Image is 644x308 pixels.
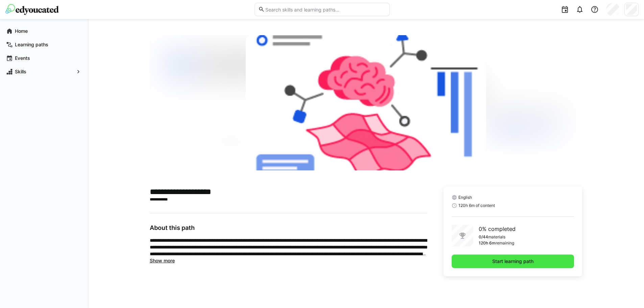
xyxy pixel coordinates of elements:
p: remaining [496,240,514,246]
p: 0% completed [479,225,516,233]
span: 120h 6m of content [458,203,495,208]
input: Search skills and learning paths… [265,6,386,13]
button: Start learning path [452,255,574,268]
p: materials [488,234,505,240]
span: Start learning path [491,258,534,265]
span: English [458,195,472,200]
h3: About this path [150,224,427,232]
p: 120h 6m [479,240,496,246]
span: Show more [150,258,175,263]
p: 0/44 [479,234,488,240]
